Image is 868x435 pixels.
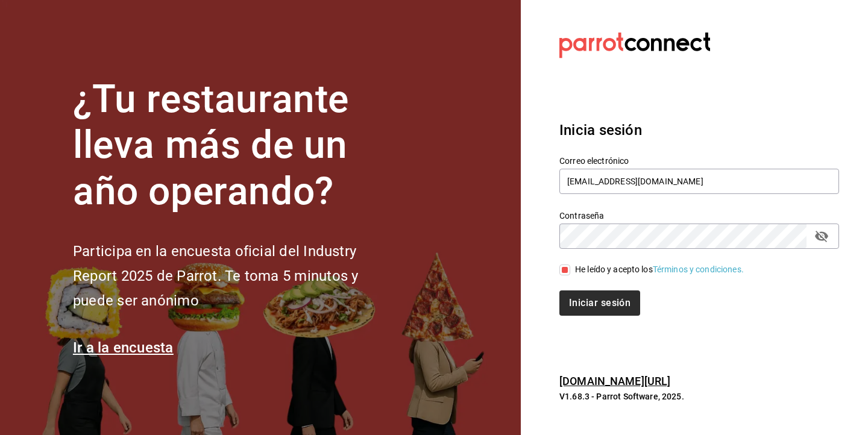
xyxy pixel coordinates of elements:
label: Correo electrónico [559,156,839,164]
h1: ¿Tu restaurante lleva más de un año operando? [73,77,398,215]
h2: Participa en la encuesta oficial del Industry Report 2025 de Parrot. Te toma 5 minutos y puede se... [73,239,398,313]
a: [DOMAIN_NAME][URL] [559,375,670,387]
label: Contraseña [559,211,839,219]
input: Ingresa tu correo electrónico [559,169,839,194]
a: Términos y condiciones. [653,264,744,274]
h3: Inicia sesión [559,119,839,141]
button: Iniciar sesión [559,290,640,316]
div: He leído y acepto los [575,263,744,276]
button: passwordField [811,226,832,246]
a: Ir a la encuesta [73,339,174,356]
p: V1.68.3 - Parrot Software, 2025. [559,390,839,402]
